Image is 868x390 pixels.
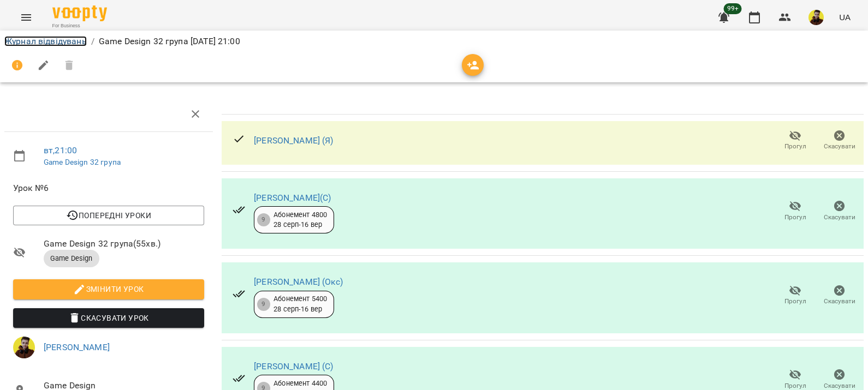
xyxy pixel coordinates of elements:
div: Абонемент 5400 28 серп - 16 вер [274,294,327,314]
li: / [91,35,94,48]
button: Прогул [773,280,817,311]
a: [PERSON_NAME](С) [254,193,331,203]
span: Скасувати Урок [22,311,195,325]
span: Скасувати [824,297,855,306]
button: Скасувати [817,196,861,226]
span: Прогул [784,297,806,306]
button: Скасувати [817,280,861,311]
button: Попередні уроки [13,206,204,225]
a: [PERSON_NAME] (С) [254,361,334,371]
button: Скасувати Урок [13,308,204,328]
span: Попередні уроки [22,209,195,222]
button: Прогул [773,196,817,226]
a: [PERSON_NAME] [44,342,110,352]
button: UA [835,7,855,27]
a: Game Design 32 група [44,158,121,166]
button: Змінити урок [13,279,204,299]
img: Voopty Logo [52,5,107,21]
a: Журнал відвідувань [4,36,87,46]
span: Урок №6 [13,182,204,195]
a: [PERSON_NAME] (Окс) [254,277,343,287]
span: Змінити урок [22,283,195,296]
span: Game Design 32 група ( 55 хв. ) [44,237,204,250]
span: Прогул [784,142,806,151]
img: 7fb6181a741ed67b077bc5343d522ced.jpg [13,337,35,358]
a: [PERSON_NAME] (Я) [254,135,334,146]
span: For Business [52,22,107,29]
div: Абонемент 4800 28 серп - 16 вер [274,210,327,230]
div: 9 [257,213,270,226]
span: Прогул [784,213,806,222]
a: вт , 21:00 [44,145,77,155]
span: Скасувати [824,142,855,151]
button: Скасувати [817,125,861,156]
img: 7fb6181a741ed67b077bc5343d522ced.jpg [808,10,824,25]
span: Game Design [44,254,99,263]
div: 9 [257,298,270,311]
p: Game Design 32 група [DATE] 21:00 [99,35,240,48]
button: Прогул [773,125,817,156]
nav: breadcrumb [4,35,864,48]
span: Скасувати [824,213,855,222]
span: UA [839,11,851,23]
button: Menu [13,4,39,31]
span: 99+ [724,3,742,14]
